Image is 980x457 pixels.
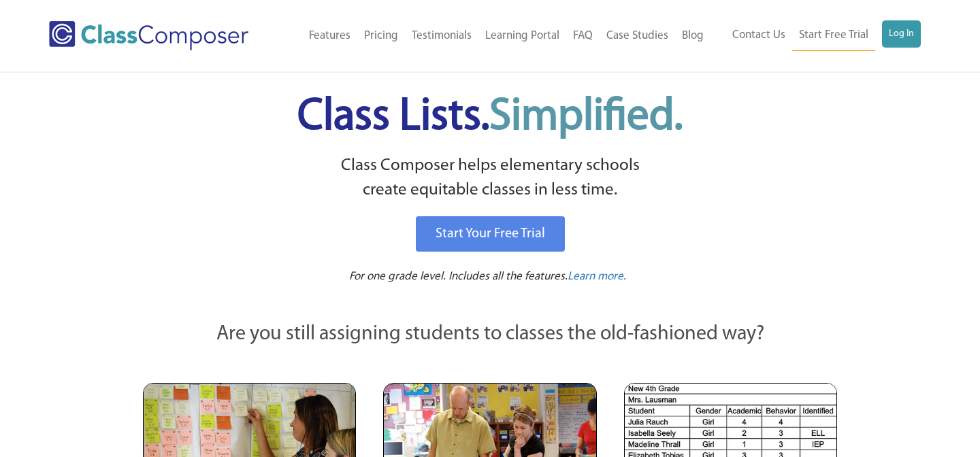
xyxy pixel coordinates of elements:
[143,320,837,350] p: Are you still assigning students to classes the old-fashioned way?
[357,21,405,51] a: Pricing
[568,271,626,282] span: Learn more.
[478,21,566,51] a: Learning Portal
[710,20,921,51] nav: Header Menu
[725,20,792,50] a: Contact Us
[882,20,921,48] a: Log In
[141,154,839,203] p: Class Composer helps elementary schools create equitable classes in less time.
[405,21,478,51] a: Testimonials
[489,95,683,139] span: Simplified.
[436,227,545,241] span: Start Your Free Trial
[297,95,683,139] span: Class Lists.
[416,216,565,252] a: Start Your Free Trial
[566,21,600,51] a: FAQ
[280,21,710,51] nav: Header Menu
[349,271,568,282] span: For one grade level. Includes all the features.
[302,21,357,51] a: Features
[600,21,675,51] a: Case Studies
[675,21,710,51] a: Blog
[568,269,626,286] a: Learn more.
[49,21,248,50] img: Class Composer
[792,20,875,51] a: Start Free Trial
